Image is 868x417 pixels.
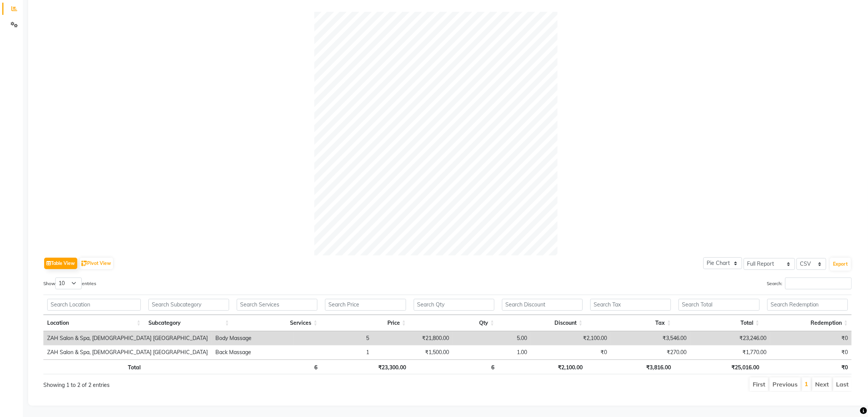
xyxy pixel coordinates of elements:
td: Body Massage [212,331,293,345]
th: Discount: activate to sort column ascending [498,315,586,331]
td: ₹23,246.00 [690,331,770,345]
th: ₹3,816.00 [586,359,675,374]
select: Showentries [55,277,82,289]
th: 6 [233,359,321,374]
td: ₹2,100.00 [531,331,611,345]
td: ZAH Salon & Spa, [DEMOGRAPHIC_DATA] [GEOGRAPHIC_DATA] [43,345,212,359]
th: Subcategory: activate to sort column ascending [145,315,233,331]
th: Qty: activate to sort column ascending [410,315,498,331]
input: Search Tax [590,299,671,311]
input: Search Services [237,299,317,311]
button: Table View [44,258,77,269]
th: Services: activate to sort column ascending [233,315,321,331]
th: Tax: activate to sort column ascending [586,315,675,331]
button: Export [830,258,851,271]
th: ₹25,016.00 [675,359,763,374]
th: ₹23,300.00 [321,359,409,374]
div: Showing 1 to 2 of 2 entries [43,377,374,389]
td: 5 [293,331,373,345]
td: ₹0 [770,345,852,359]
th: Redemption: activate to sort column ascending [763,315,852,331]
td: ₹21,800.00 [373,331,453,345]
th: 6 [410,359,498,374]
th: ₹0 [763,359,852,374]
input: Search Subcategory [148,299,229,311]
img: pivot.png [81,261,87,266]
td: ₹1,500.00 [373,345,453,359]
td: ₹0 [531,345,611,359]
th: Total [43,359,145,374]
td: ₹270.00 [611,345,690,359]
input: Search Price [325,299,406,311]
th: Location: activate to sort column ascending [43,315,145,331]
th: ₹2,100.00 [498,359,586,374]
td: Back Massage [212,345,293,359]
input: Search Location [47,299,141,311]
input: Search Redemption [767,299,848,311]
th: Price: activate to sort column ascending [321,315,409,331]
td: ₹0 [770,331,852,345]
td: 1 [293,345,373,359]
a: 1 [804,380,808,388]
input: Search Total [678,299,759,311]
td: ₹3,546.00 [611,331,690,345]
td: 5.00 [453,331,531,345]
td: 1.00 [453,345,531,359]
input: Search Qty [414,299,494,311]
input: Search Discount [502,299,583,311]
th: Total: activate to sort column ascending [675,315,763,331]
label: Search: [767,277,852,289]
td: ₹1,770.00 [690,345,770,359]
td: ZAH Salon & Spa, [DEMOGRAPHIC_DATA] [GEOGRAPHIC_DATA] [43,331,212,345]
button: Pivot View [80,258,113,269]
input: Search: [785,277,852,289]
label: Show entries [43,277,96,289]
